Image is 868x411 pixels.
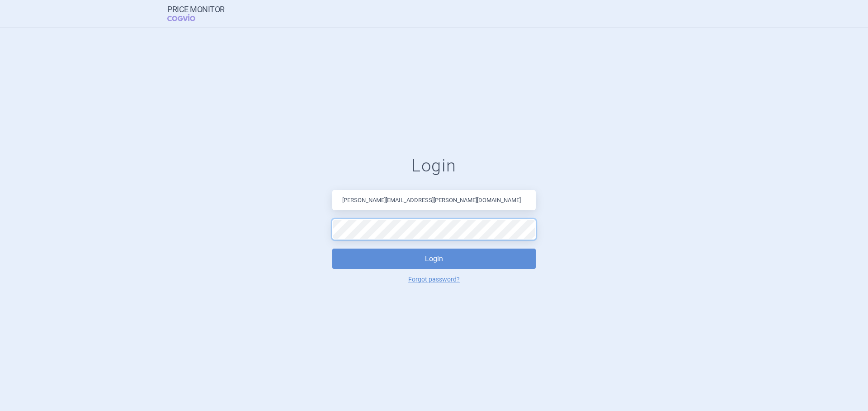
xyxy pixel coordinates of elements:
h1: Login [332,156,536,176]
a: Price MonitorCOGVIO [167,5,225,22]
strong: Price Monitor [167,5,225,14]
button: Login [332,249,536,269]
input: Email [332,190,536,210]
span: COGVIO [167,14,208,21]
a: Forgot password? [408,276,460,282]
